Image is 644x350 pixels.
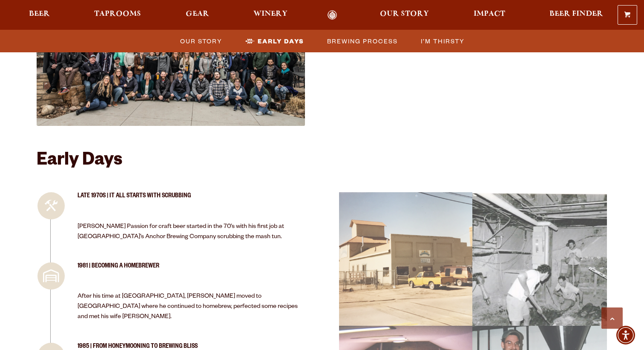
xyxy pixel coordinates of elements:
a: Scroll to top [601,307,623,329]
span: Winery [253,11,287,17]
a: Impact [468,10,511,20]
span: Our Story [380,11,429,17]
a: Winery [248,10,293,20]
span: I’m Thirsty [421,35,465,47]
div: Accessibility Menu [616,326,635,344]
span: Impact [474,11,505,17]
h3: Late 1970s | It all Starts with Scrubbing [78,192,305,208]
h2: Early Days [37,151,607,172]
a: Gear [180,10,215,20]
span: Brewing Process [327,35,398,47]
p: After his time at [GEOGRAPHIC_DATA], [PERSON_NAME] moved to [GEOGRAPHIC_DATA] where he continued ... [78,292,305,322]
span: Our Story [180,35,222,47]
div: 01_35 Picture 4 [472,192,607,327]
a: Odell Home [316,10,348,20]
a: Beer Finder [544,10,609,20]
span: Early Days [258,35,304,47]
p: [PERSON_NAME] Passion for craft beer started in the 70’s with his first job at [GEOGRAPHIC_DATA]’... [78,222,305,242]
a: Beer [23,10,55,20]
a: Brewing Process [322,35,402,47]
a: Our Story [175,35,227,47]
span: Gear [186,11,209,17]
a: I’m Thirsty [416,35,469,47]
a: image 01_35 Picture 4 [473,192,607,326]
span: Taprooms [94,11,141,17]
a: Early Days [240,35,308,47]
div: 0_22 Picture 1 (1) [339,192,473,327]
a: Our Story [374,10,434,20]
a: image 0_22 Picture 1 (1) [339,192,473,326]
h3: 1981 | Becoming a Homebrewer [78,262,305,278]
a: Taprooms [89,10,147,20]
span: Beer Finder [549,11,603,17]
span: Beer [29,11,50,17]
